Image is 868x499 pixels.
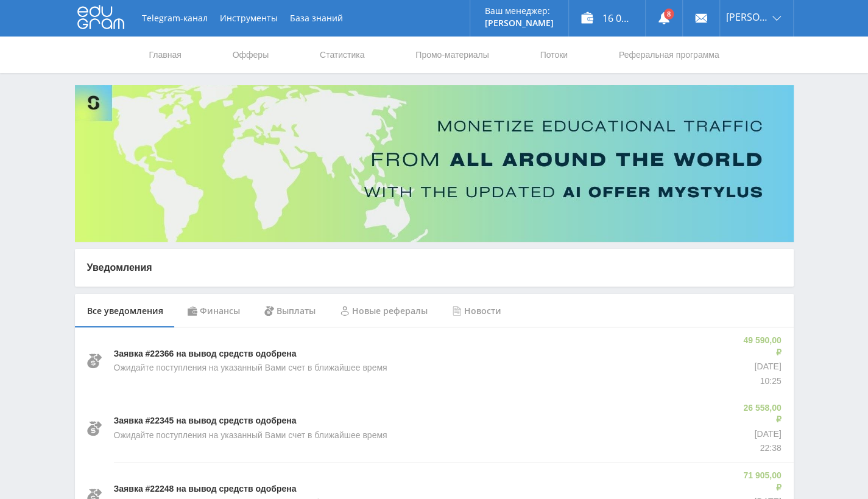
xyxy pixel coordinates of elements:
[114,415,297,427] p: Заявка #22345 на вывод средств одобрена
[742,335,781,358] p: 49 590,00 ₽
[726,12,769,22] span: [PERSON_NAME]
[485,6,554,16] p: Ваш менеджер:
[742,442,781,455] p: 22:38
[114,430,387,442] p: Ожидайте поступления на указанный Вами счет в ближайшее время
[231,37,270,73] a: Офферы
[742,361,781,373] p: [DATE]
[742,402,781,426] p: 26 558,00 ₽
[414,37,490,73] a: Промо-материалы
[252,294,328,328] div: Выплаты
[440,294,513,328] div: Новости
[742,375,781,388] p: 10:25
[328,294,440,328] div: Новые рефералы
[114,348,297,360] p: Заявка #22366 на вывод средств одобрена
[75,294,175,328] div: Все уведомления
[618,37,721,73] a: Реферальная программа
[485,18,554,28] p: [PERSON_NAME]
[175,294,252,328] div: Финансы
[75,85,794,242] img: Banner
[319,37,366,73] a: Статистика
[87,261,782,274] p: Уведомления
[538,37,569,73] a: Потоки
[148,37,183,73] a: Главная
[114,362,387,374] p: Ожидайте поступления на указанный Вами счет в ближайшее время
[742,428,781,441] p: [DATE]
[742,470,781,494] p: 71 905,00 ₽
[114,483,297,495] p: Заявка #22248 на вывод средств одобрена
